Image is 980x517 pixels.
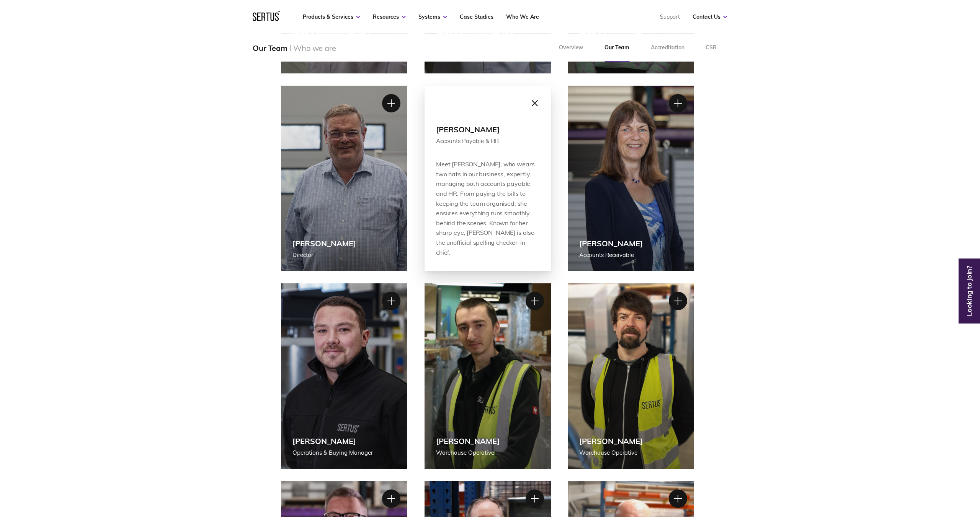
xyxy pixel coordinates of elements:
div: [PERSON_NAME] [292,436,373,446]
div: Warehouse Operative [436,448,500,457]
div: Meet [PERSON_NAME], who wears two hats in our business, expertly managing both accounts payable a... [436,159,539,257]
div: Who we are [293,43,336,53]
a: Products & Services [303,13,360,20]
a: Contact Us [693,13,727,20]
div: Our Team [253,43,287,53]
div: [PERSON_NAME] [579,239,643,248]
a: Who We Are [506,13,539,20]
div: Warehouse Operative [579,448,643,457]
div: Accounts Receivable [579,250,643,260]
a: Looking to join? [960,288,978,294]
a: Systems [418,13,447,20]
a: Accreditation [640,34,695,62]
a: Support [660,13,680,20]
a: CSR [695,34,727,62]
div: [PERSON_NAME] [292,239,356,248]
a: Resources [373,13,406,20]
div: Accounts Payable & HR [436,137,539,146]
div: [PERSON_NAME] [579,436,643,446]
a: Case Studies [460,13,493,20]
div: Director [292,250,356,260]
a: Overview [548,34,594,62]
div: [PERSON_NAME] [436,125,539,134]
iframe: Chat Widget [842,428,980,517]
div: Operations & Buying Manager [292,448,373,457]
div: [PERSON_NAME] [436,436,500,446]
